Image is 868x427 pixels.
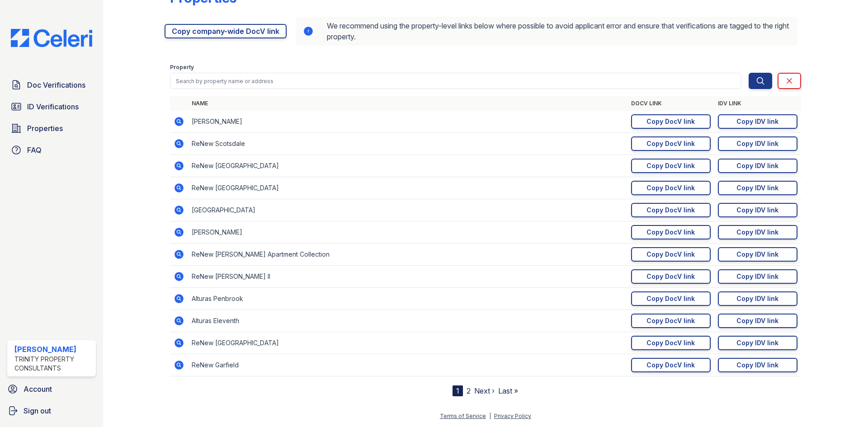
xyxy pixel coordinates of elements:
td: ReNew [PERSON_NAME] Apartment Collection [188,244,627,266]
a: 2 [467,386,471,395]
div: Copy DocV link [646,183,695,192]
div: Copy DocV link [646,272,695,281]
a: Copy IDV link [718,336,797,350]
td: ReNew Garfield [188,354,627,376]
div: Copy IDV link [736,117,778,126]
a: Copy DocV link [631,136,711,151]
div: Copy IDV link [736,139,778,148]
div: Copy IDV link [736,272,778,281]
div: We recommend using the property-level links below where possible to avoid applicant error and ens... [296,17,797,46]
div: [PERSON_NAME] [14,344,92,355]
a: Copy DocV link [631,247,711,262]
a: Account [4,380,99,398]
span: ID Verifications [27,101,79,112]
a: Copy DocV link [631,225,711,239]
td: ReNew [GEOGRAPHIC_DATA] [188,177,627,199]
a: Last » [498,386,518,395]
a: Copy IDV link [718,181,797,195]
a: Privacy Policy [494,413,531,419]
a: Copy DocV link [631,269,711,284]
a: Copy IDV link [718,269,797,284]
div: Copy DocV link [646,316,695,325]
a: Copy IDV link [718,225,797,239]
a: Copy IDV link [718,159,797,173]
span: Doc Verifications [27,80,85,90]
a: Copy DocV link [631,336,711,350]
div: Copy IDV link [736,316,778,325]
div: Copy DocV link [646,250,695,259]
a: Sign out [4,402,99,420]
div: Copy IDV link [736,161,778,170]
a: Copy IDV link [718,203,797,217]
div: Copy IDV link [736,294,778,303]
a: Properties [7,119,96,137]
a: Copy DocV link [631,114,711,129]
div: Copy DocV link [646,161,695,170]
div: Trinity Property Consultants [14,355,92,373]
div: Copy DocV link [646,338,695,347]
a: Copy DocV link [631,181,711,195]
a: Copy IDV link [718,358,797,372]
a: Copy DocV link [631,291,711,306]
a: Doc Verifications [7,76,96,94]
td: ReNew [GEOGRAPHIC_DATA] [188,155,627,177]
a: ID Verifications [7,98,96,116]
a: Copy IDV link [718,291,797,306]
td: ReNew [PERSON_NAME] II [188,266,627,288]
td: ReNew [GEOGRAPHIC_DATA] [188,332,627,354]
div: Copy DocV link [646,228,695,237]
div: Copy IDV link [736,228,778,237]
div: Copy DocV link [646,206,695,215]
td: Alturas Penbrook [188,288,627,310]
th: DocV Link [627,96,714,111]
th: Name [188,96,627,111]
td: [PERSON_NAME] [188,111,627,133]
th: IDV Link [714,96,801,111]
div: Copy IDV link [736,361,778,370]
td: [GEOGRAPHIC_DATA] [188,199,627,221]
span: Sign out [24,405,51,416]
div: Copy IDV link [736,250,778,259]
a: Copy IDV link [718,136,797,151]
label: Property [170,64,194,71]
a: Copy DocV link [631,203,711,217]
a: Copy IDV link [718,314,797,328]
a: Copy DocV link [631,159,711,173]
span: Account [24,384,52,394]
a: Copy IDV link [718,247,797,262]
a: Next › [474,386,495,395]
a: FAQ [7,141,96,159]
div: Copy IDV link [736,338,778,347]
div: 1 [453,385,463,396]
span: Properties [27,123,63,134]
a: Copy company-wide DocV link [165,24,287,38]
a: Copy IDV link [718,114,797,129]
td: [PERSON_NAME] [188,221,627,244]
div: Copy IDV link [736,183,778,192]
a: Terms of Service [440,413,486,419]
div: Copy DocV link [646,361,695,370]
input: Search by property name or address [170,73,741,89]
img: CE_Logo_Blue-a8612792a0a2168367f1c8372b55b34899dd931a85d93a1a3d3e32e68fde9ad4.png [4,29,99,47]
div: Copy IDV link [736,206,778,215]
td: ReNew Scotsdale [188,133,627,155]
a: Copy DocV link [631,358,711,372]
div: Copy DocV link [646,117,695,126]
div: Copy DocV link [646,294,695,303]
span: FAQ [27,145,42,155]
td: Alturas Eleventh [188,310,627,332]
a: Copy DocV link [631,314,711,328]
div: | [489,413,491,419]
div: Copy DocV link [646,139,695,148]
